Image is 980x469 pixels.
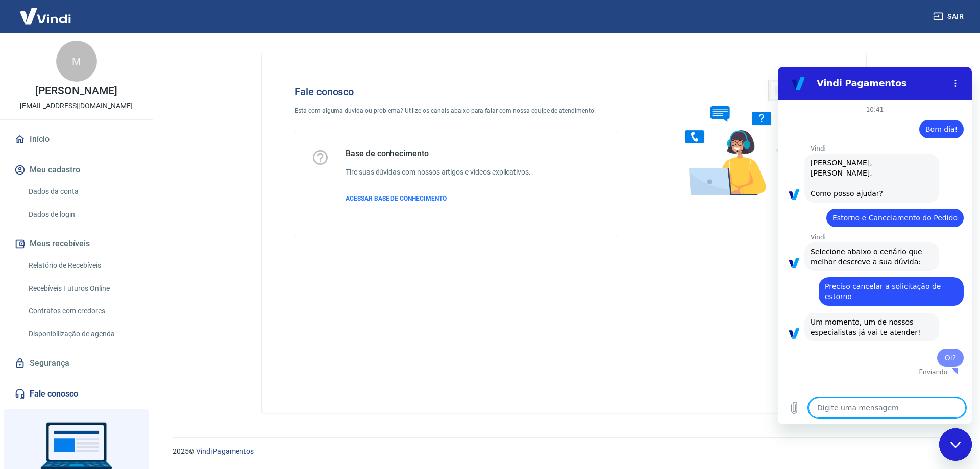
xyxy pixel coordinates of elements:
img: Vindi [12,1,79,32]
a: Segurança [12,352,140,375]
a: Recebíveis Futuros Online [24,278,140,299]
a: Disponibilização de agenda [24,324,140,344]
a: Início [12,128,140,151]
iframe: Janela de mensagens [778,67,972,424]
p: [EMAIL_ADDRESS][DOMAIN_NAME] [20,101,133,111]
p: 2025 © [173,446,955,457]
a: Vindi Pagamentos [196,447,254,455]
h4: Fale conosco [295,86,618,98]
a: Dados da conta [24,181,140,202]
a: Dados de login [24,204,140,225]
h6: Tire suas dúvidas com nossos artigos e vídeos explicativos. [346,167,531,178]
a: ACESSAR BASE DE CONHECIMENTO [346,194,531,203]
button: Meus recebíveis [12,233,140,255]
div: M [56,41,97,82]
a: Relatório de Recebíveis [24,255,140,276]
button: Meu cadastro [12,159,140,181]
img: Fale conosco [665,69,820,206]
h5: Base de conhecimento [346,149,531,159]
iframe: Botão para abrir a janela de mensagens, conversa em andamento [939,428,972,461]
button: Sair [931,7,968,26]
a: Fale conosco [12,383,140,405]
a: Contratos com credores [24,301,140,322]
p: Está com alguma dúvida ou problema? Utilize os canais abaixo para falar com nossa equipe de atend... [295,106,618,115]
p: [PERSON_NAME] [35,86,117,96]
span: ACESSAR BASE DE CONHECIMENTO [346,195,447,202]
